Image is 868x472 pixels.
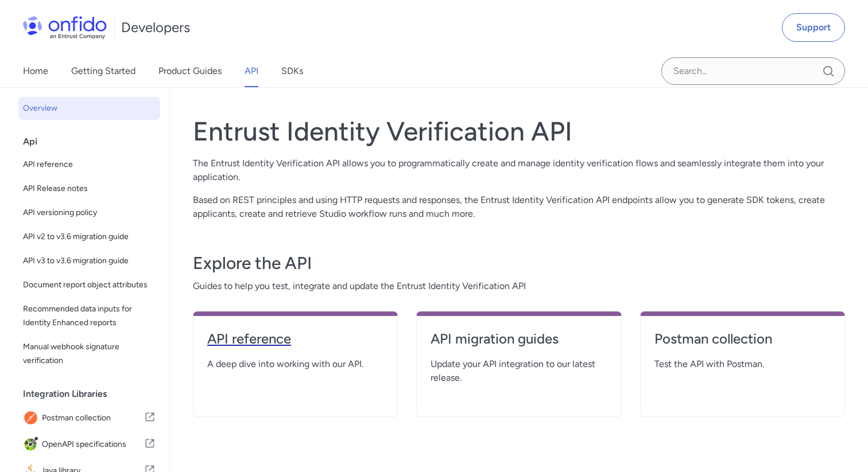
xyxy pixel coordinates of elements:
[158,55,222,87] a: Product Guides
[18,177,160,200] a: API Release notes
[654,330,831,348] h4: Postman collection
[18,201,160,224] a: API versioning policy
[431,357,607,385] span: Update your API integration to our latest release.
[23,130,165,153] div: Api
[42,436,144,453] span: OpenAPI specifications
[193,193,845,221] p: Based on REST principles and using HTTP requests and responses, the Entrust Identity Verification...
[245,55,258,87] a: API
[23,206,156,220] span: API versioning policy
[193,115,845,147] h1: Entrust Identity Verification API
[23,383,165,405] div: Integration Libraries
[193,279,845,293] span: Guides to help you test, integrate and update the Entrust Identity Verification API
[18,225,160,248] a: API v2 to v3.6 migration guide
[23,230,156,244] span: API v2 to v3.6 migration guide
[42,410,144,426] span: Postman collection
[18,249,160,272] a: API v3 to v3.6 migration guide
[23,158,156,171] span: API reference
[18,432,160,457] a: IconOpenAPI specificationsOpenAPI specifications
[661,57,845,85] input: Onfido search input field
[207,357,383,371] span: A deep dive into working with our API.
[18,405,160,431] a: IconPostman collectionPostman collection
[18,274,160,297] a: Document report object attributes
[18,298,160,334] a: Recommended data inputs for Identity Enhanced reports
[193,252,845,275] h3: Explore the API
[193,157,845,184] p: The Entrust Identity Verification API allows you to programmatically create and manage identity v...
[281,55,303,87] a: SDKs
[23,16,107,39] img: Onfido Logo
[71,55,135,87] a: Getting Started
[18,97,160,120] a: Overview
[23,182,156,196] span: API Release notes
[654,357,831,371] span: Test the API with Postman.
[18,153,160,176] a: API reference
[23,102,156,115] span: Overview
[23,302,156,330] span: Recommended data inputs for Identity Enhanced reports
[23,340,156,368] span: Manual webhook signature verification
[23,254,156,268] span: API v3 to v3.6 migration guide
[207,330,383,357] a: API reference
[23,436,42,453] img: IconOpenAPI specifications
[121,18,190,37] h1: Developers
[654,330,831,357] a: Postman collection
[431,330,607,348] h4: API migration guides
[431,330,607,357] a: API migration guides
[23,278,156,292] span: Document report object attributes
[18,336,160,372] a: Manual webhook signature verification
[23,410,42,426] img: IconPostman collection
[782,13,845,42] a: Support
[207,330,383,348] h4: API reference
[23,55,48,87] a: Home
